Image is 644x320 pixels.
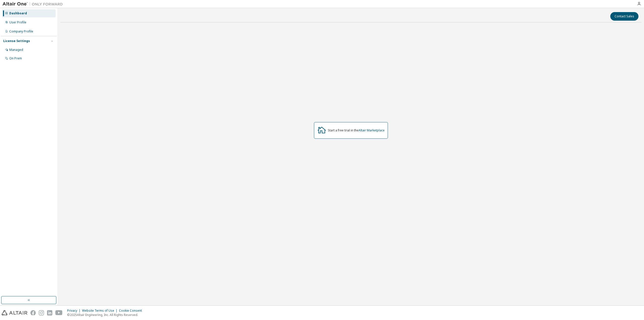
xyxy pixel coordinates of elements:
img: youtube.svg [55,310,63,315]
img: instagram.svg [39,310,44,315]
img: altair_logo.svg [2,310,27,315]
div: Start a free trial in the [328,128,385,132]
div: On Prem [9,56,22,60]
a: Altair Marketplace [358,128,385,132]
div: License Settings [3,39,30,43]
img: linkedin.svg [47,310,52,315]
div: Website Terms of Use [82,309,119,313]
div: Company Profile [9,29,33,33]
div: Managed [9,48,23,52]
div: Privacy [67,309,82,313]
img: Altair One [3,2,65,7]
button: Contact Sales [610,12,638,21]
div: Dashboard [9,11,27,15]
div: User Profile [9,20,26,24]
p: © 2025 Altair Engineering, Inc. All Rights Reserved. [67,313,145,317]
img: facebook.svg [30,310,36,315]
div: Cookie Consent [119,309,145,313]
